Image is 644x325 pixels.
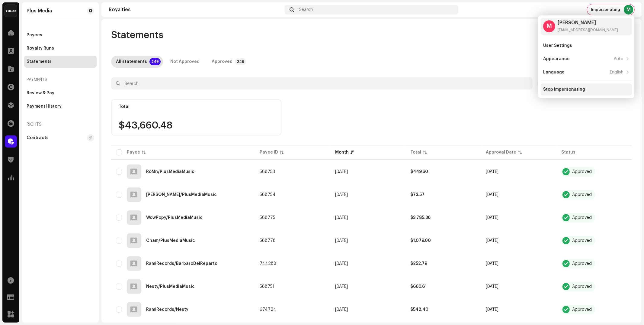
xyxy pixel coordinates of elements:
[410,307,476,312] div: $542.40
[572,239,592,243] div: Approved
[410,262,476,266] div: $252.79
[624,5,633,15] div: M
[27,46,54,51] div: Royalty Runs
[572,170,592,174] div: Approved
[260,193,276,197] span: 588754
[572,307,592,312] div: Approved
[410,149,421,155] div: Total
[27,91,54,96] div: Review & Pay
[24,29,97,41] re-m-nav-item: Payees
[486,262,498,266] span: Sep 30, 2025
[541,40,632,52] re-m-nav-item: User Settings
[111,77,533,89] input: Search
[146,170,194,174] div: RoMn/PlusMediaMusic
[146,262,217,266] div: RamiRecords/BarbaroDelReparto
[260,239,276,243] span: 588778
[410,216,476,220] div: $3,785.36
[335,307,348,312] span: Sep 2025
[24,87,97,99] re-m-nav-item: Review & Pay
[335,284,348,289] span: Sep 2025
[149,58,161,65] p-badge: 249
[170,56,200,68] div: Not Approved
[299,7,313,12] span: Search
[572,216,592,220] div: Approved
[335,239,348,243] span: Sep 2025
[146,216,203,220] div: WowPopy/PlusMediaMusic
[127,149,140,155] div: Payee
[335,216,348,220] span: Sep 2025
[109,7,282,12] div: Royalties
[235,58,246,65] p-badge: 249
[146,193,217,197] div: Wildey/PlusMediaMusic
[212,56,232,68] div: Approved
[572,262,592,266] div: Approved
[27,59,52,64] div: Statements
[24,132,97,144] re-m-nav-item: Contracts
[27,135,49,140] div: Contracts
[111,29,163,41] span: Statements
[572,193,592,197] div: Approved
[486,149,516,155] div: Approval Date
[146,239,195,243] div: Cham/PlusMediaMusic
[541,66,632,78] re-m-nav-item: Language
[543,20,555,32] div: M
[260,170,275,174] span: 588753
[541,53,632,65] re-m-nav-item: Appearance
[543,57,570,61] div: Appearance
[5,5,17,17] img: d0ab9f93-6901-4547-93e9-494644ae73ba
[27,104,62,109] div: Payment History
[24,100,97,112] re-m-nav-item: Payment History
[335,170,348,174] span: Sep 2025
[486,193,498,197] span: Sep 30, 2025
[260,149,278,155] div: Payee ID
[260,262,276,266] span: 744288
[486,216,498,220] span: Sep 30, 2025
[27,33,42,37] div: Payees
[410,239,476,243] div: $1,079.00
[610,70,623,75] div: English
[572,284,592,289] div: Approved
[591,7,620,12] span: Impersonating
[410,284,476,289] div: $660.61
[486,170,498,174] span: Sep 30, 2025
[24,73,97,87] re-a-nav-header: Payments
[486,239,498,243] span: Sep 30, 2025
[260,216,275,220] span: 588775
[410,170,476,174] div: $449.60
[27,8,52,13] div: Plus Media
[24,42,97,54] re-m-nav-item: Royalty Runs
[146,307,188,312] div: RamiRecords/Nesty
[335,193,348,197] span: Sep 2025
[543,43,572,48] div: User Settings
[558,28,618,32] div: [EMAIL_ADDRESS][DOMAIN_NAME]
[558,20,618,25] div: [PERSON_NAME]
[116,56,147,68] div: All statements
[543,87,585,92] div: Stop Impersonating
[335,262,348,266] span: Sep 2025
[410,193,476,197] div: $73.57
[486,284,498,289] span: Sep 30, 2025
[260,284,274,289] span: 588751
[541,83,632,96] re-m-nav-item: Stop Impersonating
[614,57,623,61] div: Auto
[543,70,565,75] div: Language
[24,56,97,68] re-m-nav-item: Statements
[119,104,274,109] div: Total
[146,284,195,289] div: Nesty/PlusMediaMusic
[486,307,498,312] span: Sep 30, 2025
[335,149,349,155] div: Month
[260,307,276,312] span: 674724
[24,117,97,132] re-a-nav-header: Rights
